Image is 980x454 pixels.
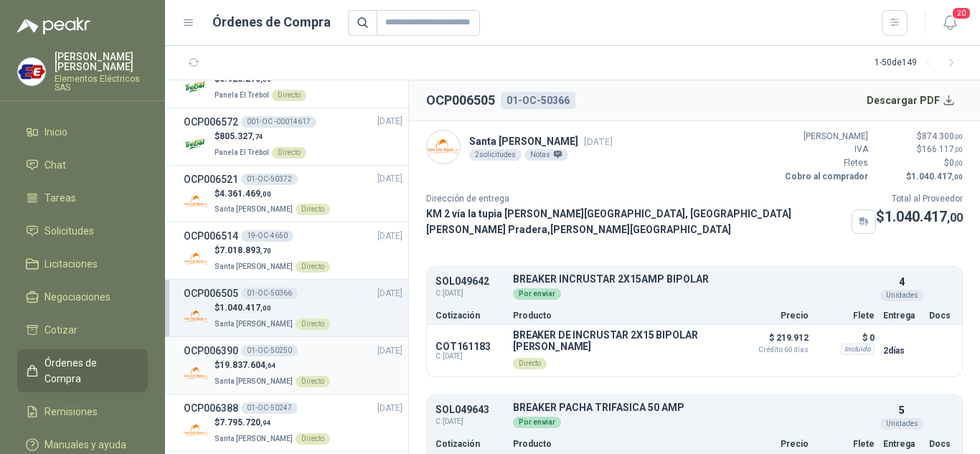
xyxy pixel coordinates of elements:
[296,318,330,330] div: Directo
[55,52,148,72] p: [PERSON_NAME] [PERSON_NAME]
[296,433,330,445] div: Directo
[184,114,402,159] a: OCP006572001-OC -00014617[DATE] Company Logo$805.327,74Panela El TrébolDirecto
[215,244,330,257] p: $
[817,440,875,448] p: Flete
[215,416,330,430] p: $
[55,75,148,92] p: Elementos Eléctricos SAS
[220,131,263,141] span: 805.327
[817,311,875,320] p: Flete
[426,192,876,206] p: Dirección de entrega
[184,285,402,331] a: OCP00650501-OC-50366[DATE] Company Logo$1.040.417,00Santa [PERSON_NAME]Directo
[737,440,809,448] p: Precio
[929,440,953,448] p: Docs
[241,174,298,185] div: 01-OC-50372
[241,230,293,242] div: 19-OC-4650
[215,205,293,213] span: Santa [PERSON_NAME]
[435,416,504,427] span: C: [DATE]
[877,143,963,156] p: $
[184,189,209,214] img: Company Logo
[184,114,238,130] h3: OCP006572
[296,376,330,387] div: Directo
[220,245,271,255] span: 7.018.893
[44,289,110,305] span: Negociaciones
[220,189,271,199] span: 4.361.469
[883,440,920,448] p: Entrega
[17,184,148,212] a: Tareas
[513,274,875,285] p: BREAKER INCRUSTAR 2X15AMP BIPOLAR
[883,311,920,320] p: Entrega
[947,211,963,224] span: ,00
[929,311,953,320] p: Docs
[877,170,963,184] p: $
[17,118,148,146] a: Inicio
[922,144,963,154] span: 166.117
[184,246,209,271] img: Company Logo
[937,10,963,36] button: 20
[184,228,402,273] a: OCP00651419-OC-4650[DATE] Company Logo$7.018.893,70Santa [PERSON_NAME]Directo
[782,130,868,143] p: [PERSON_NAME]
[737,346,809,354] span: Crédito 60 días
[260,75,271,83] span: ,80
[184,132,209,157] img: Company Logo
[44,322,77,338] span: Cotizar
[377,402,402,415] span: [DATE]
[184,285,238,301] h3: OCP006505
[44,157,66,173] span: Chat
[377,344,402,358] span: [DATE]
[184,361,209,386] img: Company Logo
[260,190,271,198] span: ,00
[17,316,148,344] a: Cotizar
[184,171,238,187] h3: OCP006521
[876,206,963,228] p: $
[260,419,271,427] span: ,94
[215,377,293,385] span: Santa [PERSON_NAME]
[17,283,148,311] a: Negociaciones
[215,130,306,143] p: $
[184,343,238,359] h3: OCP006390
[184,228,238,244] h3: OCP006514
[377,172,402,186] span: [DATE]
[435,288,504,299] span: C: [DATE]
[513,417,561,428] div: Por enviar
[215,148,269,156] span: Panela El Trébol
[44,124,67,140] span: Inicio
[513,402,875,413] p: BREAKER PACHA TRIFASICA 50 AMP
[513,311,728,320] p: Producto
[44,437,126,453] span: Manuales y ayuda
[272,147,306,159] div: Directo
[17,398,148,425] a: Remisiones
[899,402,905,418] p: 5
[377,230,402,243] span: [DATE]
[469,133,613,149] p: Santa [PERSON_NAME]
[859,86,963,115] button: Descargar PDF
[435,405,504,415] p: SOL049643
[17,349,148,392] a: Órdenes de Compra
[241,116,316,128] div: 001-OC -00014617
[184,400,402,445] a: OCP00638801-OC-50247[DATE] Company Logo$7.795.720,94Santa [PERSON_NAME]Directo
[265,361,276,369] span: ,64
[220,303,271,313] span: 1.040.417
[184,75,209,100] img: Company Logo
[215,263,293,270] span: Santa [PERSON_NAME]
[841,344,875,355] div: Incluido
[184,400,238,416] h3: OCP006388
[513,440,728,448] p: Producto
[435,440,504,448] p: Cotización
[885,208,963,225] span: 1.040.417
[184,171,402,217] a: OCP00652101-OC-50372[DATE] Company Logo$4.361.469,00Santa [PERSON_NAME]Directo
[880,290,924,301] div: Unidades
[513,288,561,300] div: Por enviar
[17,17,90,34] img: Logo peakr
[17,151,148,179] a: Chat
[426,90,495,110] h2: OCP006505
[876,192,963,206] p: Total al Proveedor
[44,355,134,387] span: Órdenes de Compra
[212,12,331,32] h1: Órdenes de Compra
[44,404,98,420] span: Remisiones
[817,329,875,346] p: $ 0
[184,418,209,443] img: Company Logo
[215,301,330,315] p: $
[922,131,963,141] span: 874.300
[954,159,963,167] span: ,00
[296,261,330,273] div: Directo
